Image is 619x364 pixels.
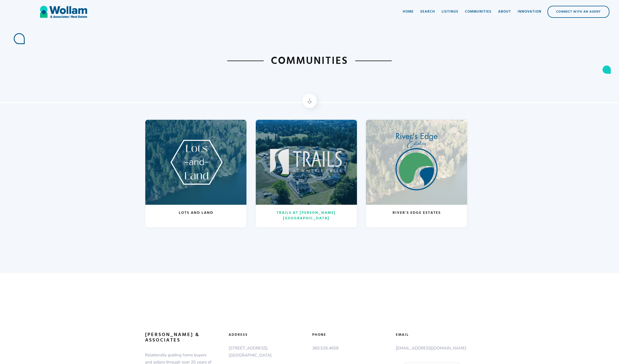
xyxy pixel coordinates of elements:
p: 360.526.4658 [312,345,390,352]
p: [EMAIL_ADDRESS][DOMAIN_NAME] [396,345,474,352]
h3: Trails at [PERSON_NAME][GEOGRAPHIC_DATA] [261,210,351,221]
a: Connect with an Agent [547,6,609,18]
div: Search [420,9,435,15]
h1: Communities [264,54,355,68]
h5: Email [396,332,409,338]
a: Communities [462,4,495,20]
a: About [495,4,514,20]
div: Home [403,9,414,15]
h3: Lots and Land [179,210,213,216]
div: Listings [442,9,458,15]
div: About [498,9,511,15]
h3: River's Edge Estates [393,210,441,216]
a: Trails at [PERSON_NAME][GEOGRAPHIC_DATA] [255,120,357,228]
div: Innovation [518,9,541,15]
div: Connect with an Agent [548,6,609,17]
a: River's Edge Estates [366,120,467,228]
a: Innovation [514,4,545,20]
div: Communities [465,9,492,15]
a: Lots and Land [145,120,247,228]
p: [STREET_ADDRESS] [GEOGRAPHIC_DATA] [229,345,307,359]
a: Listings [438,4,462,20]
a: Search [417,4,438,20]
a: Home [399,4,417,20]
a: home [40,4,87,20]
h5: adDress [229,332,248,338]
a: [PERSON_NAME] & associates [145,332,213,343]
h5: phone [312,332,326,338]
